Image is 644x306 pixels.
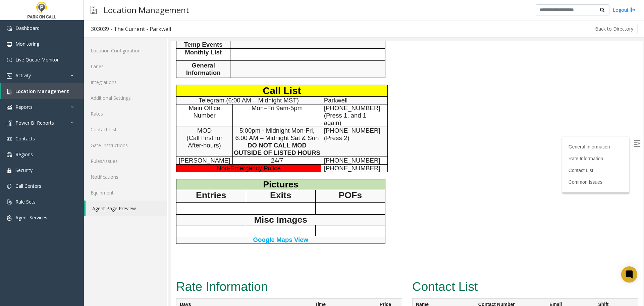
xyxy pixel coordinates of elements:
[15,135,35,142] span: Contacts
[100,116,112,123] span: 24/7
[84,90,167,106] a: Additional Settings
[7,184,12,189] img: 'icon'
[15,183,41,189] span: Call Centers
[7,121,12,126] img: 'icon'
[15,120,54,126] span: Power BI Reports
[84,153,167,169] a: Rules/Issues
[91,25,171,33] div: 303039 - The Current - Parkwell
[8,116,59,123] span: [PERSON_NAME]
[7,73,12,79] img: 'icon'
[153,71,196,85] span: (Press 1, and 1 again)
[15,199,36,205] span: Rule Sets
[153,56,177,63] span: Parkwell
[7,215,12,221] img: 'icon'
[84,106,167,122] a: Rates
[397,138,431,144] a: Common Issues
[86,201,167,216] a: Agent Page Preview
[205,257,231,270] th: Price
[5,237,231,255] h2: Rate Information
[7,136,12,142] img: 'icon'
[153,86,209,93] span: [PHONE_NUMBER]
[304,257,375,270] th: Contact Number
[375,257,424,270] th: Email
[5,257,141,270] th: Days
[7,200,12,205] img: 'icon'
[591,24,638,34] button: Back to Directory
[84,185,167,201] a: Equipment
[7,26,12,31] img: 'icon'
[613,6,636,13] a: Logout
[63,93,149,115] span: 6:00 AM – Midnight Sat & Sun
[15,88,69,94] span: Location Management
[82,195,138,202] span: Google Maps View
[397,127,422,132] a: Contact List
[1,83,84,99] a: Location Management
[241,257,304,270] th: Name
[7,57,12,63] img: 'icon'
[7,89,12,94] img: 'icon'
[63,101,149,115] b: DO NOT CALL MOD OUTSIDE OF LISTED HOURS
[83,174,137,184] span: Misc Images
[397,103,439,108] a: General Information
[141,257,205,270] th: Time
[7,105,12,110] img: 'icon'
[46,124,110,131] span: Non-Emergency Police
[630,6,636,13] img: logout
[7,152,12,158] img: 'icon'
[15,104,33,110] span: Reports
[15,56,59,63] span: Live Queue Monitor
[15,214,47,221] span: Agent Services
[15,72,31,79] span: Activity
[84,58,167,74] a: Lanes
[84,74,167,90] a: Integrations
[100,2,193,18] h3: Location Management
[15,86,51,108] span: MOD (Call First for After-hours)
[15,21,50,35] span: General Information
[84,169,167,185] a: Notifications
[153,124,209,131] span: [PHONE_NUMBER]
[15,41,39,47] span: Monitoring
[99,149,120,159] span: Exits
[25,149,55,159] span: Entries
[15,167,33,173] span: Security
[92,44,130,55] span: Call List
[84,43,167,58] a: Location Configuration
[7,42,12,47] img: 'icon'
[28,56,128,63] span: Telegram (6:00 AM – Midnight MST)
[397,115,432,120] a: Rate Information
[168,149,191,159] span: POFs
[84,137,167,153] a: Gate Instructions
[84,122,167,137] a: Contact List
[153,63,209,71] span: [PHONE_NUMBER]
[7,168,12,173] img: 'icon'
[241,237,467,255] h2: Contact List
[91,2,97,18] img: pageIcon
[18,63,49,78] span: Main Office Number
[80,63,131,71] span: Mon–Fri 9am-5pm
[153,116,209,123] span: [PHONE_NUMBER]
[68,86,144,93] span: 5:00pm - Midnight Mon-Fri,
[15,151,33,158] span: Regions
[15,25,40,31] span: Dashboard
[153,93,178,100] span: (Press 2)
[424,257,467,270] th: Shift
[92,138,127,148] span: Pictures
[14,8,51,15] span: Monthly List
[463,99,469,106] img: Open/Close Sidebar Menu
